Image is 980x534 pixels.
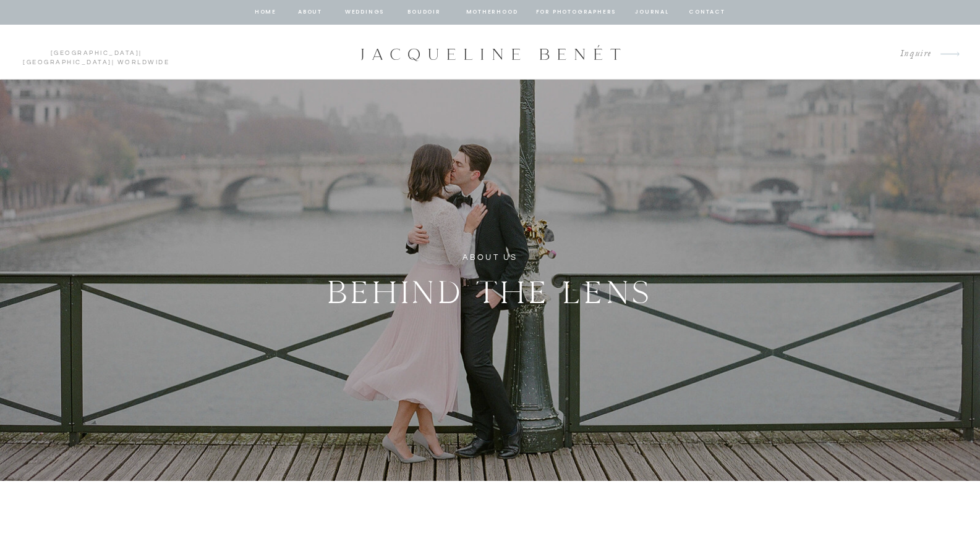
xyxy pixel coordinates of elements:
[536,7,616,18] a: for photographers
[254,7,278,18] a: home
[407,7,442,18] a: BOUDOIR
[466,7,518,18] a: Motherhood
[17,49,175,56] p: | | Worldwide
[312,267,668,311] h2: BEHIND THE LENS
[51,50,140,56] a: [GEOGRAPHIC_DATA]
[890,46,932,62] a: Inquire
[633,7,671,18] a: journal
[23,59,112,65] a: [GEOGRAPHIC_DATA]
[344,7,386,18] a: Weddings
[297,7,323,18] a: about
[688,7,727,18] a: contact
[390,251,591,265] h1: ABOUT US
